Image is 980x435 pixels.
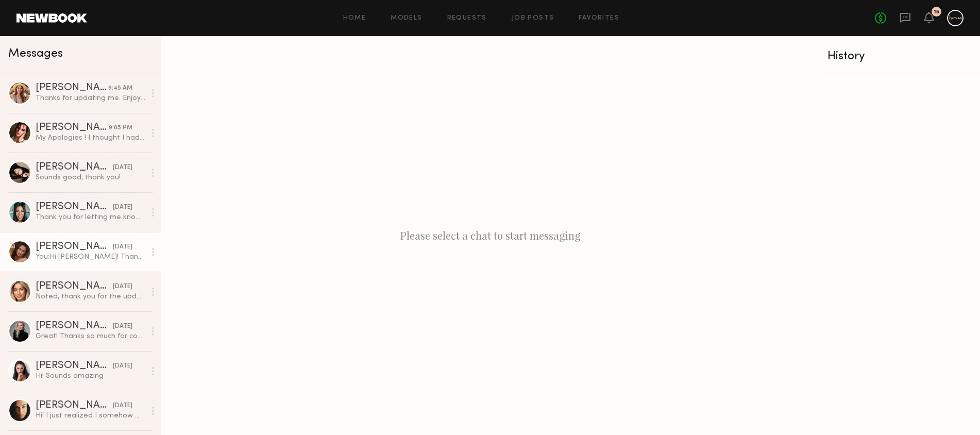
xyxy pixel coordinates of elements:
[36,400,113,411] div: [PERSON_NAME]
[36,411,145,421] div: Hi! I just realized I somehow missed your message earlier I didn’t get a notification for it. I r...
[36,162,113,173] div: [PERSON_NAME]
[36,252,145,262] div: You: Hi [PERSON_NAME]! Thank you for sending over these photos! We'd love to book you for 2 hours...
[36,361,113,371] div: [PERSON_NAME]
[113,322,132,331] div: [DATE]
[109,123,132,133] div: 9:05 PM
[827,51,972,62] div: History
[113,401,132,411] div: [DATE]
[113,242,132,252] div: [DATE]
[934,9,939,15] div: 15
[391,15,422,22] a: Models
[36,173,145,182] div: Sounds good, thank you!
[36,83,108,93] div: [PERSON_NAME]
[343,15,366,22] a: Home
[8,48,63,60] span: Messages
[512,15,554,22] a: Job Posts
[36,93,145,103] div: Thanks for updating me. Enjoy the rest of your week! Would love to work with you in the future so...
[579,15,619,22] a: Favorites
[36,321,113,331] div: [PERSON_NAME]
[36,123,109,133] div: [PERSON_NAME]
[113,282,132,292] div: [DATE]
[113,163,132,173] div: [DATE]
[447,15,487,22] a: Requests
[161,36,819,435] div: Please select a chat to start messaging
[36,281,113,292] div: [PERSON_NAME]
[36,331,145,341] div: Great! Thanks so much for confirming!
[36,133,145,143] div: My Apologies ! I thought I had - all done :)
[36,371,145,381] div: Hi! Sounds amazing
[36,202,113,212] div: [PERSON_NAME]
[36,212,145,222] div: Thank you for letting me know! That sounds great - hope to work with you in the near future! Best...
[113,361,132,371] div: [DATE]
[108,83,132,93] div: 9:45 AM
[36,292,145,302] div: Noted, thank you for the update. Hope to work together soon!
[113,203,132,212] div: [DATE]
[36,242,113,252] div: [PERSON_NAME]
